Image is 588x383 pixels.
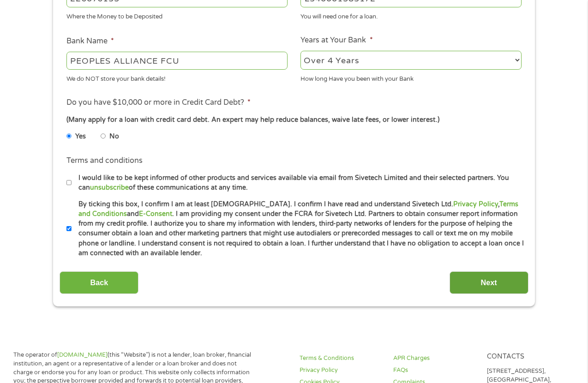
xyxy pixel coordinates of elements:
[78,200,518,218] a: Terms and Conditions
[72,173,524,193] label: I would like to be kept informed of other products and services available via email from Sivetech...
[109,132,119,142] label: No
[57,351,108,359] a: [DOMAIN_NAME]
[453,200,498,208] a: Privacy Policy
[66,156,143,166] label: Terms and conditions
[139,210,172,218] a: E-Consent
[66,9,288,22] div: Where the Money to be Deposited
[66,115,522,125] div: (Many apply for a loan with credit card debt. An expert may help reduce balances, waive late fees...
[393,366,475,375] a: FAQs
[60,271,138,294] input: Back
[300,71,522,84] div: How long Have you been with your Bank
[300,9,522,22] div: You will need one for a loan.
[300,354,382,363] a: Terms & Conditions
[90,184,129,191] a: unsubscribe
[75,132,86,142] label: Yes
[300,36,372,45] label: Years at Your Bank
[450,271,528,294] input: Next
[300,366,382,375] a: Privacy Policy
[66,98,251,108] label: Do you have $10,000 or more in Credit Card Debt?
[393,354,475,363] a: APR Charges
[66,71,288,84] div: We do NOT store your bank details!
[72,199,524,258] label: By ticking this box, I confirm I am at least [DEMOGRAPHIC_DATA]. I confirm I have read and unders...
[66,36,114,46] label: Bank Name
[487,353,569,361] h4: Contacts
